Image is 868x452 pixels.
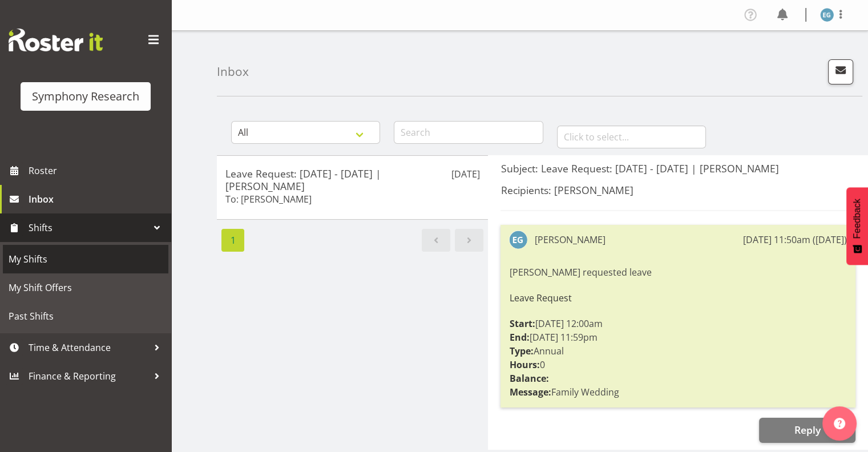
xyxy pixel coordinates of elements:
img: evelyn-gray1866.jpg [509,231,527,249]
a: My Shift Offers [3,273,168,302]
button: Reply [759,418,855,443]
button: Feedback - Show survey [846,187,868,265]
h5: Leave Request: [DATE] - [DATE] | [PERSON_NAME] [225,167,479,192]
strong: End: [509,331,529,344]
span: Shifts [29,219,148,236]
div: [PERSON_NAME] requested leave [DATE] 12:00am [DATE] 11:59pm Annual 0 Family Wedding [509,263,847,402]
strong: Balance: [509,372,548,385]
span: Reply [794,423,820,437]
span: Past Shifts [9,308,163,325]
strong: Message: [509,386,551,398]
strong: Start: [509,317,535,330]
span: Time & Attendance [29,339,148,356]
a: Past Shifts [3,302,168,330]
img: Rosterit website logo [9,29,103,51]
img: help-xxl-2.png [834,418,845,429]
span: My Shifts [9,251,163,268]
h6: Leave Request [509,293,847,303]
h5: Recipients: [PERSON_NAME] [500,184,855,196]
h6: To: [PERSON_NAME] [225,193,312,205]
span: Feedback [852,199,862,239]
a: Next page [455,229,483,252]
span: Inbox [29,191,165,208]
input: Search [394,121,543,144]
span: My Shift Offers [9,279,163,296]
strong: Type: [509,345,533,357]
div: [PERSON_NAME] [534,233,605,247]
h4: Inbox [217,65,249,78]
a: My Shifts [3,245,168,273]
p: [DATE] [451,167,479,181]
a: Previous page [422,229,450,252]
img: evelyn-gray1866.jpg [820,8,834,22]
span: Roster [29,162,165,179]
input: Click to select... [557,126,706,148]
span: Finance & Reporting [29,368,148,385]
div: Symphony Research [32,88,139,105]
h5: Subject: Leave Request: [DATE] - [DATE] | [PERSON_NAME] [500,162,855,175]
strong: Hours: [509,358,539,371]
div: [DATE] 11:50am ([DATE]) [743,233,847,247]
